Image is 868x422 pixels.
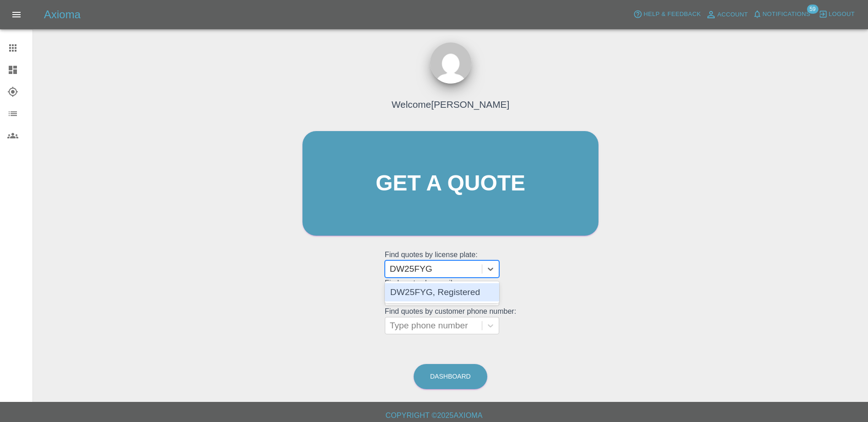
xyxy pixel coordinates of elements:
h4: Welcome [PERSON_NAME] [392,97,509,111]
span: 59 [807,5,818,14]
button: Logout [816,7,857,21]
img: ... [430,42,471,84]
grid: Find quotes by license plate: [385,251,516,278]
h5: Axioma [44,7,81,22]
a: Account [703,7,750,22]
a: Get a quote [302,131,598,236]
span: Logout [829,9,855,20]
button: Notifications [750,7,813,21]
span: Account [717,10,748,20]
grid: Find quotes by email: [385,279,516,306]
span: Help & Feedback [643,9,701,20]
span: Notifications [763,9,810,20]
div: DW25FYG, Registered [385,283,499,301]
a: Dashboard [414,364,487,389]
button: Help & Feedback [631,7,703,21]
h6: Copyright © 2025 Axioma [7,409,861,422]
grid: Find quotes by customer phone number: [385,307,516,334]
button: Open drawer [5,4,27,26]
